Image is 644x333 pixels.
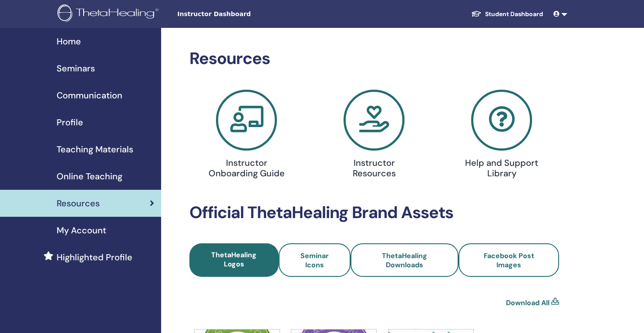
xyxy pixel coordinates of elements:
[459,243,559,277] a: Facebook Post Images
[189,49,559,69] h2: Resources
[189,203,559,223] h2: Official ThetaHealing Brand Assets
[57,197,100,210] span: Resources
[464,6,550,22] a: Student Dashboard
[279,243,351,277] a: Seminar Icons
[57,62,95,75] span: Seminars
[316,90,433,182] a: Instructor Resources
[57,89,122,102] span: Communication
[351,243,459,277] a: ThetaHealing Downloads
[333,158,415,178] h4: Instructor Resources
[57,4,162,24] img: logo.png
[506,298,550,308] a: Download All
[188,90,305,182] a: Instructor Onboarding Guide
[57,35,81,48] span: Home
[57,116,83,129] span: Profile
[189,243,279,277] a: ThetaHealing Logos
[206,158,287,178] h4: Instructor Onboarding Guide
[211,250,256,269] span: ThetaHealing Logos
[443,90,560,182] a: Help and Support Library
[382,251,427,269] span: ThetaHealing Downloads
[484,251,534,269] span: Facebook Post Images
[57,170,122,183] span: Online Teaching
[177,10,308,19] span: Instructor Dashboard
[461,158,543,178] h4: Help and Support Library
[300,251,329,269] span: Seminar Icons
[57,251,132,264] span: Highlighted Profile
[57,224,106,237] span: My Account
[471,10,482,17] img: graduation-cap-white.svg
[57,143,133,156] span: Teaching Materials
